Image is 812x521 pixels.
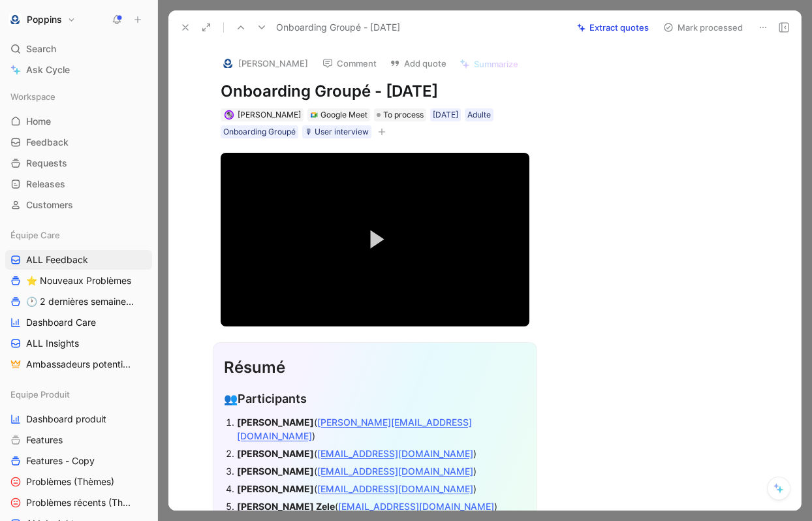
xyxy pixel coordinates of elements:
[26,337,79,350] span: ALL Insights
[5,313,152,332] a: Dashboard Care
[374,108,426,121] div: To process
[305,125,369,138] div: 🎙 User interview
[26,434,63,447] span: Features
[26,157,67,170] span: Requests
[5,385,152,404] div: Equipe Produit
[26,358,134,371] span: Ambassadeurs potentiels
[8,13,22,26] img: Poppins
[383,108,424,121] span: To process
[5,225,152,374] div: Équipe CareALL Feedback⭐ Nouveaux Problèmes🕐 2 dernières semaines - OccurencesDashboard CareALL I...
[317,466,473,477] a: [EMAIL_ADDRESS][DOMAIN_NAME]
[657,18,749,37] button: Mark processed
[237,447,526,460] div: ( )
[5,430,152,450] a: Features
[223,125,296,138] div: Onboarding Groupé
[5,39,152,59] div: Search
[237,417,314,428] strong: [PERSON_NAME]
[467,108,491,121] div: Adulte
[237,448,314,459] strong: [PERSON_NAME]
[26,475,114,488] span: Problèmes (Thèmes)
[10,388,70,401] span: Equipe Produit
[26,62,70,78] span: Ask Cycle
[237,466,314,477] strong: [PERSON_NAME]
[26,413,106,426] span: Dashboard produit
[237,415,526,443] div: ( )
[317,483,473,494] a: [EMAIL_ADDRESS][DOMAIN_NAME]
[5,334,152,353] a: ALL Insights
[5,250,152,270] a: ALL Feedback
[338,501,494,512] a: [EMAIL_ADDRESS][DOMAIN_NAME]
[5,195,152,215] a: Customers
[224,392,238,405] span: 👥
[237,483,314,494] strong: [PERSON_NAME]
[225,111,232,118] img: avatar
[10,229,60,242] span: Équipe Care
[5,174,152,194] a: Releases
[237,501,335,512] strong: [PERSON_NAME] Zele
[26,316,96,329] span: Dashboard Care
[26,253,88,266] span: ALL Feedback
[454,55,524,73] button: Summarize
[26,295,138,308] span: 🕐 2 dernières semaines - Occurences
[26,136,69,149] span: Feedback
[237,417,472,441] a: [PERSON_NAME][EMAIL_ADDRESS][DOMAIN_NAME]
[5,112,152,131] a: Home
[26,274,131,287] span: ⭐ Nouveaux Problèmes
[224,390,526,408] div: Participants
[26,454,95,467] span: Features - Copy
[5,292,152,311] a: 🕐 2 dernières semaines - Occurences
[5,472,152,492] a: Problèmes (Thèmes)
[433,108,458,121] div: [DATE]
[215,54,314,73] button: logo[PERSON_NAME]
[237,499,526,513] div: ( )
[26,41,56,57] span: Search
[5,451,152,471] a: Features - Copy
[237,464,526,478] div: ( )
[384,54,452,72] button: Add quote
[320,108,367,121] div: Google Meet
[26,496,135,509] span: Problèmes récents (Thèmes)
[5,271,152,291] a: ⭐ Nouveaux Problèmes
[221,57,234,70] img: logo
[26,115,51,128] span: Home
[5,60,152,80] a: Ask Cycle
[317,448,473,459] a: [EMAIL_ADDRESS][DOMAIN_NAME]
[221,153,529,326] div: Video Player
[26,178,65,191] span: Releases
[5,10,79,29] button: PoppinsPoppins
[10,90,55,103] span: Workspace
[5,87,152,106] div: Workspace
[26,198,73,212] span: Customers
[276,20,400,35] span: Onboarding Groupé - [DATE]
[5,493,152,513] a: Problèmes récents (Thèmes)
[5,409,152,429] a: Dashboard produit
[474,58,518,70] span: Summarize
[5,225,152,245] div: Équipe Care
[352,217,398,263] button: Play Video
[27,14,62,25] h1: Poppins
[237,482,526,496] div: ( )
[317,54,383,72] button: Comment
[221,81,529,102] h1: Onboarding Groupé - [DATE]
[5,355,152,374] a: Ambassadeurs potentiels
[571,18,655,37] button: Extract quotes
[5,133,152,152] a: Feedback
[5,153,152,173] a: Requests
[224,356,526,379] div: Résumé
[238,110,301,119] span: [PERSON_NAME]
